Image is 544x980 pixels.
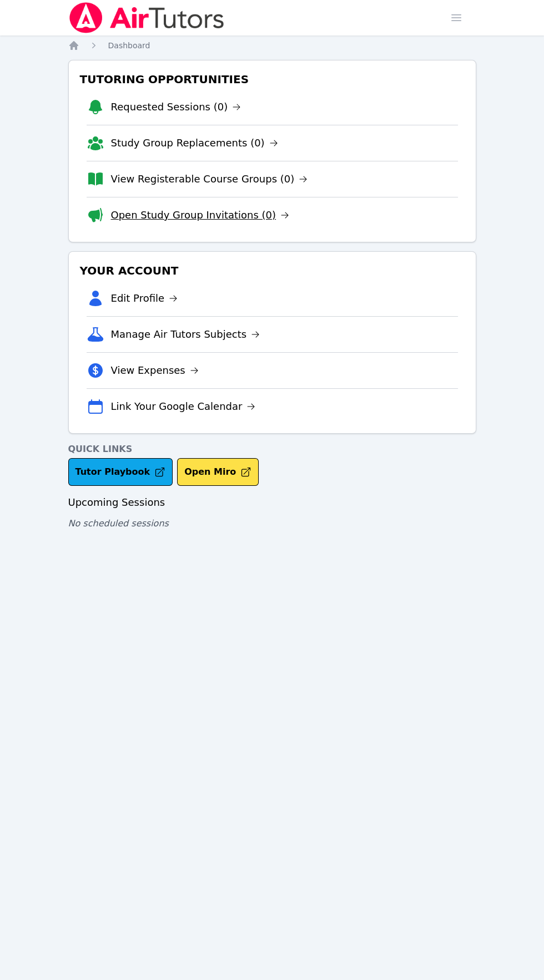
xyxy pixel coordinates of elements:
[111,363,199,378] a: View Expenses
[111,327,260,342] a: Manage Air Tutors Subjects
[111,135,278,151] a: Study Group Replacements (0)
[108,40,150,51] a: Dashboard
[68,518,169,529] span: No scheduled sessions
[68,40,476,51] nav: Breadcrumb
[108,41,150,50] span: Dashboard
[68,495,476,510] h3: Upcoming Sessions
[78,261,467,281] h3: Your Account
[68,443,476,456] h4: Quick Links
[68,458,173,486] a: Tutor Playbook
[177,458,259,486] button: Open Miro
[68,2,225,33] img: Air Tutors
[111,207,290,223] a: Open Study Group Invitations (0)
[111,171,308,187] a: View Registerable Course Groups (0)
[111,291,178,306] a: Edit Profile
[111,99,241,115] a: Requested Sessions (0)
[78,69,467,89] h3: Tutoring Opportunities
[111,399,256,414] a: Link Your Google Calendar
